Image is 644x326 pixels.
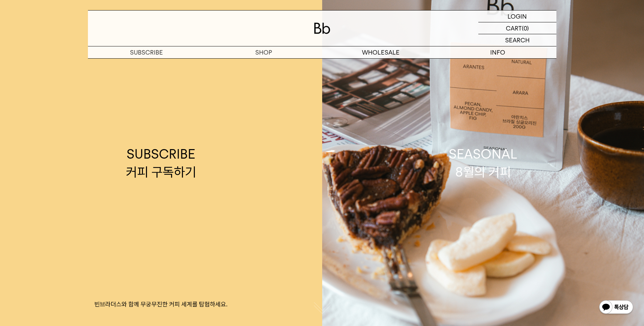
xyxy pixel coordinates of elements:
[439,46,556,58] p: INFO
[322,46,439,58] p: WHOLESALE
[205,46,322,58] a: SHOP
[478,22,556,34] a: CART (0)
[599,300,634,316] img: 카카오톡 채널 1:1 채팅 버튼
[314,23,330,34] img: 로고
[478,11,556,22] a: LOGIN
[505,34,530,46] p: SEARCH
[449,145,517,181] div: SEASONAL 8월의 커피
[126,145,196,181] div: SUBSCRIBE 커피 구독하기
[88,46,205,58] a: SUBSCRIBE
[506,22,522,34] p: CART
[522,22,529,34] p: (0)
[508,11,527,22] p: LOGIN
